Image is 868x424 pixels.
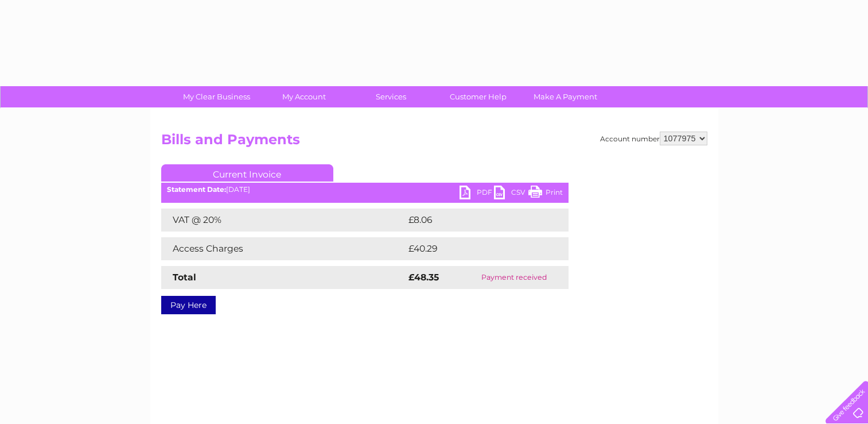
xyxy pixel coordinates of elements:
[344,86,438,107] a: Services
[406,237,546,260] td: £40.29
[161,209,406,232] td: VAT @ 20%
[406,209,542,232] td: £8.06
[408,272,439,283] strong: £48.35
[161,237,406,260] td: Access Charges
[494,186,528,202] a: CSV
[518,86,613,107] a: Make A Payment
[161,186,569,194] div: [DATE]
[169,86,264,107] a: My Clear Business
[600,132,707,145] div: Account number
[161,296,216,314] a: Pay Here
[431,86,526,107] a: Customer Help
[161,132,707,153] h2: Bills and Payments
[161,164,333,182] a: Current Invoice
[256,86,351,107] a: My Account
[528,186,563,202] a: Print
[460,186,494,202] a: PDF
[167,185,226,194] b: Statement Date:
[460,266,568,289] td: Payment received
[173,272,196,283] strong: Total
